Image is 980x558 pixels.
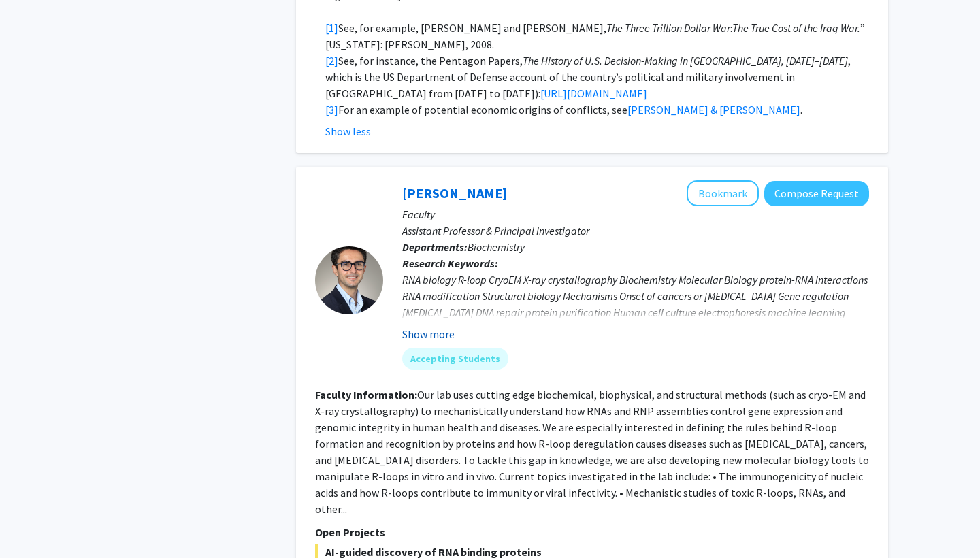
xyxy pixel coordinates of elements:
a: [1] [325,21,338,35]
a: [PERSON_NAME] & [PERSON_NAME] [627,103,800,116]
b: Faculty Information: [315,388,417,401]
a: [URL][DOMAIN_NAME] [540,86,647,100]
p: For an example of potential economic origins of conflicts, see . [325,101,869,118]
button: Add Charles Bou-Nader to Bookmarks [687,180,759,206]
p: See, for instance, the Pentagon Papers, , which is the US Department of Defense account of the co... [325,52,869,101]
b: Research Keywords: [402,257,498,270]
a: [2] [325,54,338,67]
div: RNA biology R-loop CryoEM X-ray crystallography Biochemistry Molecular Biology protein-RNA intera... [402,272,869,337]
p: See, for example, [PERSON_NAME] and [PERSON_NAME], : ” [US_STATE]: [PERSON_NAME], 2008. [325,20,869,52]
p: Open Projects [315,524,869,540]
button: Compose Request to Charles Bou-Nader [764,181,869,206]
span: Biochemistry [468,240,525,254]
a: [3] [325,103,338,116]
fg-read-more: Our lab uses cutting edge biochemical, biophysical, and structural methods (such as cryo-EM and X... [315,388,869,516]
iframe: Chat [10,497,58,548]
b: Departments: [402,240,468,254]
em: The Three Trillion Dollar War [606,21,730,35]
button: Show more [402,326,455,342]
em: The History of U.S. Decision-Making in [GEOGRAPHIC_DATA], [DATE]–[DATE] [523,54,848,67]
mat-chip: Accepting Students [402,348,508,370]
p: Assistant Professor & Principal Investigator [402,223,869,239]
a: [PERSON_NAME] [402,184,507,201]
button: Show less [325,123,371,139]
em: The True Cost of the Iraq War. [732,21,860,35]
p: Faculty [402,206,869,223]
